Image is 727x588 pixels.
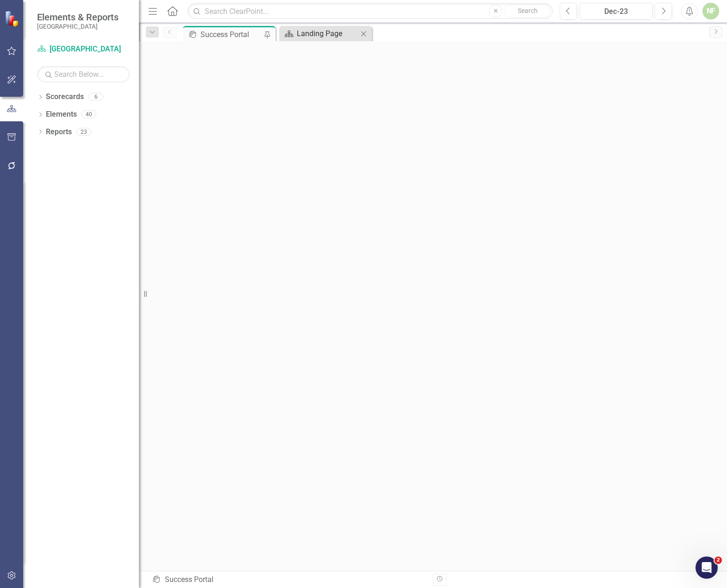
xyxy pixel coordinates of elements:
[76,128,91,136] div: 23
[46,92,84,102] a: Scorecards
[580,3,652,19] button: Dec-23
[696,557,718,579] iframe: Intercom live chat
[46,109,77,120] a: Elements
[88,93,103,101] div: 6
[518,7,538,14] span: Search
[188,3,553,19] input: Search ClearPoint...
[504,5,551,18] button: Search
[702,3,719,19] button: NF
[714,557,722,564] span: 2
[37,44,130,55] a: [GEOGRAPHIC_DATA]
[201,29,262,40] div: Success Portal
[37,12,119,23] span: Elements & Reports
[46,127,72,138] a: Reports
[152,575,426,585] div: Success Portal
[583,6,649,17] div: Dec-23
[5,11,21,27] img: ClearPoint Strategy
[81,111,96,119] div: 40
[282,28,358,39] a: Landing Page
[297,28,358,39] div: Landing Page
[37,23,119,30] small: [GEOGRAPHIC_DATA]
[37,66,130,82] input: Search Below...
